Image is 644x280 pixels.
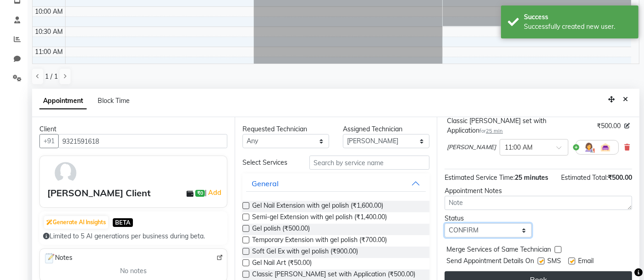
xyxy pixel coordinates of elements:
[33,47,65,57] div: 11:00 AM
[195,190,205,197] span: ₹0
[39,124,227,134] div: Client
[445,186,632,196] div: Appointment Notes
[446,245,551,256] span: Merge Services of Same Technician
[207,187,223,198] a: Add
[252,201,383,212] span: Gel Nail Extension with gel polish (₹1,600.00)
[515,173,548,182] span: 25 minutes
[252,247,358,258] span: Soft Gel Ex with gel polish (₹900.00)
[246,175,426,192] button: General
[44,253,72,264] span: Notes
[252,235,387,247] span: Temporary Extension with gel polish (₹700.00)
[547,256,561,268] span: SMS
[524,12,632,22] div: Success
[619,92,632,107] button: Close
[58,134,227,148] input: Search by Name/Mobile/Email/Code
[39,93,87,109] span: Appointment
[624,123,630,129] i: Edit price
[242,124,329,134] div: Requested Technician
[33,7,65,16] div: 10:00 AM
[445,173,515,182] span: Estimated Service Time:
[39,134,59,148] button: +91
[445,214,531,223] div: Status
[486,128,503,134] span: 25 min
[113,218,133,227] span: BETA
[447,143,496,152] span: [PERSON_NAME]
[98,97,130,105] span: Block Time
[583,142,594,153] img: Hairdresser.png
[608,173,632,182] span: ₹500.00
[33,27,65,37] div: 10:30 AM
[524,22,632,32] div: Successfully created new user.
[44,216,108,229] button: Generate AI Insights
[252,258,312,269] span: Gel Nail Art (₹50.00)
[446,256,534,268] span: Send Appointment Details On
[252,178,279,189] div: General
[47,186,151,200] div: [PERSON_NAME] Client
[236,158,303,167] div: Select Services
[447,116,593,135] div: Classic [PERSON_NAME] set with Application
[252,212,387,224] span: Semi-gel Extension with gel polish (₹1,400.00)
[45,72,58,81] span: 1 / 1
[479,128,503,134] small: for
[52,160,79,186] img: avatar
[597,121,621,131] span: ₹500.00
[343,124,429,134] div: Assigned Technician
[205,187,223,198] span: |
[600,142,611,153] img: Interior.png
[561,173,608,182] span: Estimated Total:
[578,256,594,268] span: Email
[252,224,310,235] span: Gel polish (₹500.00)
[309,156,429,170] input: Search by service name
[120,266,147,276] span: No notes
[43,232,224,241] div: Limited to 5 AI generations per business during beta.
